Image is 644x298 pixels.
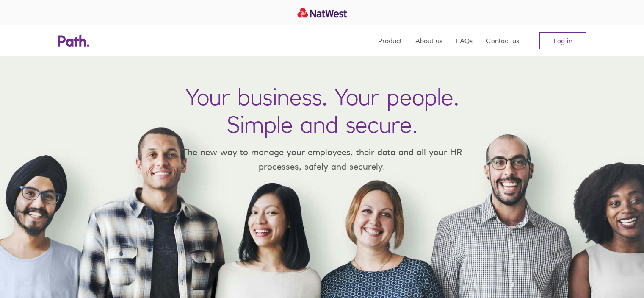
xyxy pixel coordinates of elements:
[415,25,442,56] a: About us
[456,25,473,56] a: FAQs
[539,32,586,49] a: Log in
[170,145,475,173] p: The new way to manage your employees, their data and all your HR processes, safely and securely.
[378,25,402,56] a: Product
[185,83,459,138] h1: Your business. Your people. Simple and secure.
[486,25,519,56] a: Contact us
